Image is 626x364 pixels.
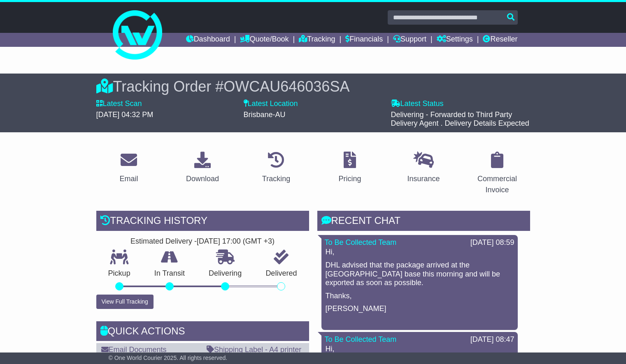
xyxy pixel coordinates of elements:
[326,345,514,354] p: Hi,
[470,238,514,247] div: [DATE] 08:59
[338,173,361,184] div: Pricing
[470,335,514,344] div: [DATE] 08:47
[326,304,514,313] p: [PERSON_NAME]
[325,335,397,343] a: To Be Collected Team
[317,211,530,233] div: RECENT CHAT
[119,173,138,184] div: Email
[262,173,290,184] div: Tracking
[326,261,514,288] p: DHL advised that the package arrived at the [GEOGRAPHIC_DATA] base this morning and will be expor...
[96,237,309,246] div: Estimated Delivery -
[326,248,514,257] p: Hi,
[96,321,309,343] div: Quick Actions
[109,355,228,361] span: © One World Courier 2025. All rights reserved.
[96,111,154,119] span: [DATE] 04:32 PM
[465,149,530,198] a: Commercial Invoice
[244,111,286,119] span: Brisbane-AU
[391,111,529,128] span: Delivering - Forwarded to Third Party Delivery Agent . Delivery Details Expected
[483,33,517,47] a: Reseller
[325,238,397,247] a: To Be Collected Team
[244,99,298,108] label: Latest Location
[186,33,230,47] a: Dashboard
[391,99,444,108] label: Latest Status
[181,149,224,187] a: Download
[326,292,514,301] p: Thanks,
[437,33,473,47] a: Settings
[299,33,335,47] a: Tracking
[96,211,309,233] div: Tracking history
[254,269,309,278] p: Delivered
[345,33,383,47] a: Financials
[223,78,349,95] span: OWCAU646036SA
[186,173,219,184] div: Download
[402,149,445,187] a: Insurance
[101,346,167,354] a: Email Documents
[96,269,142,278] p: Pickup
[407,173,440,184] div: Insurance
[470,173,525,196] div: Commercial Invoice
[240,33,289,47] a: Quote/Book
[96,99,142,108] label: Latest Scan
[96,295,154,309] button: View Full Tracking
[96,78,530,95] div: Tracking Order #
[142,269,197,278] p: In Transit
[197,237,275,246] div: [DATE] 17:00 (GMT +3)
[197,269,254,278] p: Delivering
[114,149,143,187] a: Email
[333,149,366,187] a: Pricing
[393,33,426,47] a: Support
[207,346,301,354] a: Shipping Label - A4 printer
[257,149,296,187] a: Tracking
